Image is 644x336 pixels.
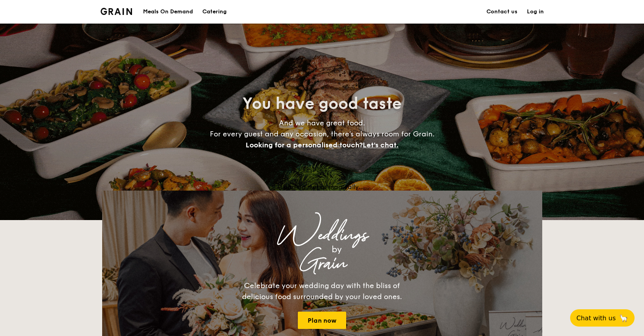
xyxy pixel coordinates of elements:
[298,312,346,329] a: Plan now
[619,314,628,323] span: 🦙
[234,280,411,302] div: Celebrate your wedding day with the bliss of delicious food surrounded by your loved ones.
[101,8,132,15] img: Grain
[171,228,473,242] div: Weddings
[171,257,473,271] div: Grain
[363,141,398,149] span: Let's chat.
[200,242,473,257] div: by
[576,314,616,322] span: Chat with us
[570,309,635,327] button: Chat with us🦙
[102,183,542,191] div: Loading menus magically...
[101,8,132,15] a: Logotype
